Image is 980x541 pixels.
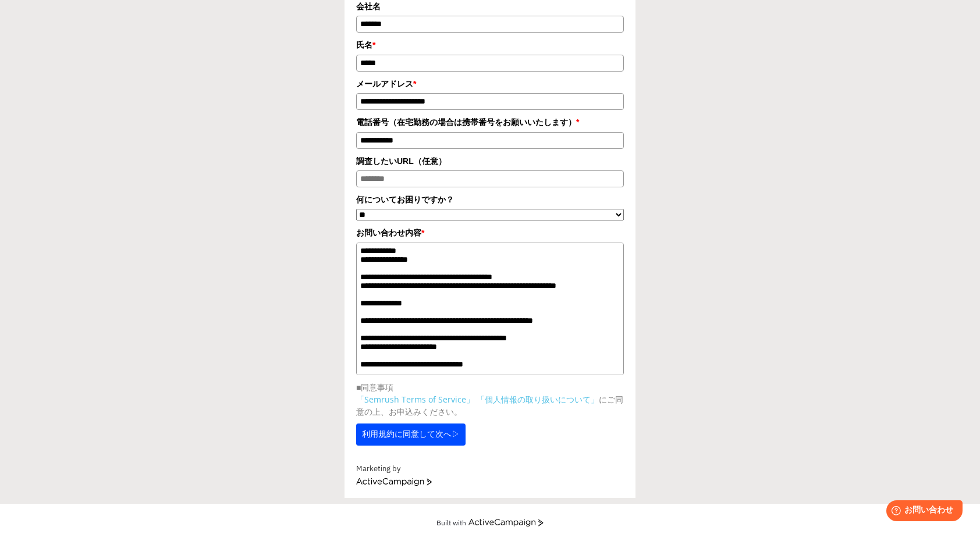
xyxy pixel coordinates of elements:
[436,518,466,526] div: Built with
[356,463,624,475] div: Marketing by
[356,155,624,168] label: 調査したいURL（任意）
[356,381,624,393] p: ■同意事項
[356,226,624,239] label: お問い合わせ内容
[356,193,624,206] label: 何についてお困りですか？
[356,116,624,129] label: 電話番号（在宅勤務の場合は携帯番号をお願いいたします）
[876,496,967,528] iframe: Help widget launcher
[356,394,474,405] a: 「Semrush Terms of Service」
[477,394,599,405] a: 「個人情報の取り扱いについて」
[356,77,624,90] label: メールアドレス
[356,423,466,446] button: 利用規約に同意して次へ▷
[356,38,624,51] label: 氏名
[356,393,624,418] p: にご同意の上、お申込みください。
